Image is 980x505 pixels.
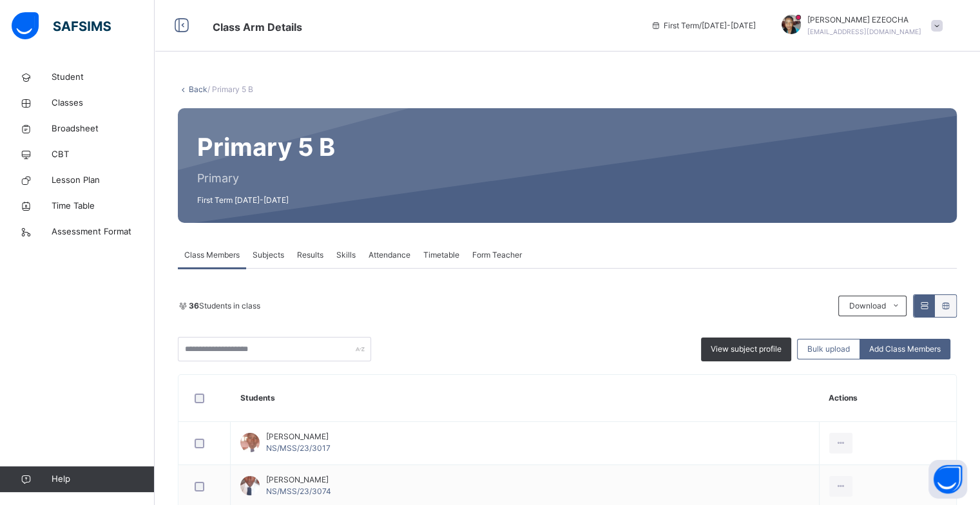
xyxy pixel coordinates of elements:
[266,474,331,486] span: [PERSON_NAME]
[807,343,850,355] span: Bulk upload
[266,431,331,443] span: [PERSON_NAME]
[189,84,207,94] a: Back
[253,249,284,261] span: Subjects
[369,249,410,261] span: Attendance
[12,12,111,39] img: safsims
[231,375,820,422] th: Students
[711,343,782,355] span: View subject profile
[928,460,967,499] button: Open asap
[807,14,921,26] span: [PERSON_NAME] EZEOCHA
[189,300,260,312] span: Students in class
[52,97,155,110] span: Classes
[297,249,323,261] span: Results
[184,249,240,261] span: Class Members
[651,20,756,32] span: session/term information
[336,249,356,261] span: Skills
[52,225,155,238] span: Assessment Format
[266,443,331,453] span: NS/MSS/23/3017
[207,84,253,94] span: / Primary 5 B
[819,375,956,422] th: Actions
[52,174,155,187] span: Lesson Plan
[472,249,522,261] span: Form Teacher
[869,343,941,355] span: Add Class Members
[189,301,199,310] b: 36
[52,473,154,486] span: Help
[52,122,155,135] span: Broadsheet
[52,71,155,84] span: Student
[423,249,459,261] span: Timetable
[52,148,155,161] span: CBT
[849,300,885,312] span: Download
[807,28,921,35] span: [EMAIL_ADDRESS][DOMAIN_NAME]
[52,200,155,213] span: Time Table
[213,21,302,33] span: Class Arm Details
[266,486,331,496] span: NS/MSS/23/3074
[769,14,949,37] div: JUSTINAEZEOCHA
